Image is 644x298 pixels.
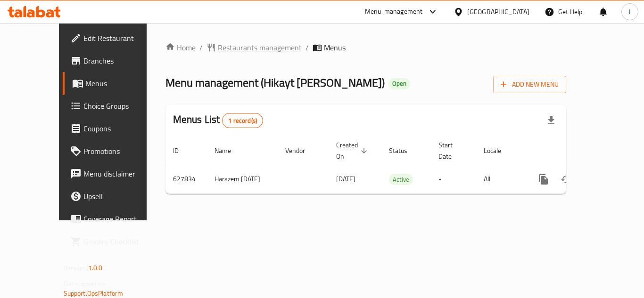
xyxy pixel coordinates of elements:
[484,145,513,156] span: Locale
[388,80,410,88] span: Open
[324,42,346,53] span: Menus
[388,78,410,89] div: Open
[165,42,567,53] nav: breadcrumb
[63,140,166,162] a: Promotions
[165,42,196,53] a: Home
[223,116,263,125] span: 1 record(s)
[63,27,166,49] a: Edit Restaurant
[165,137,630,194] table: enhanced table
[215,145,243,156] span: Name
[525,137,630,165] th: Actions
[218,42,302,53] span: Restaurants management
[63,185,166,208] a: Upsell
[493,76,566,93] button: Add New Menu
[63,95,166,117] a: Choice Groups
[336,173,355,185] span: [DATE]
[173,113,263,128] h2: Menus List
[83,236,159,247] span: Grocery Checklist
[83,145,159,157] span: Promotions
[64,262,87,274] span: Version:
[165,165,207,193] td: 627834
[88,262,103,274] span: 1.0.0
[83,55,159,66] span: Branches
[83,100,159,112] span: Choice Groups
[476,165,525,193] td: All
[438,139,465,162] span: Start Date
[165,72,385,93] span: Menu management ( Hikayt [PERSON_NAME] )
[431,165,476,193] td: -
[540,109,562,132] div: Export file
[63,230,166,253] a: Grocery Checklist
[336,139,370,162] span: Created On
[365,6,423,17] div: Menu-management
[85,78,159,89] span: Menus
[83,32,159,44] span: Edit Restaurant
[83,191,159,202] span: Upsell
[83,168,159,179] span: Menu disclaimer
[389,174,413,185] span: Active
[207,165,278,193] td: Harazem [DATE]
[629,7,630,17] span: l
[83,123,159,134] span: Coupons
[555,168,578,191] button: Change Status
[206,42,302,53] a: Restaurants management
[63,162,166,185] a: Menu disclaimer
[63,72,166,95] a: Menus
[501,79,559,90] span: Add New Menu
[222,113,263,128] div: Total records count
[285,145,317,156] span: Vendor
[199,42,203,53] li: /
[63,208,166,230] a: Coverage Report
[305,42,309,53] li: /
[83,213,159,225] span: Coverage Report
[63,117,166,140] a: Coupons
[389,145,420,156] span: Status
[173,145,191,156] span: ID
[467,7,529,17] div: [GEOGRAPHIC_DATA]
[532,168,555,191] button: more
[64,278,107,290] span: Get support on:
[63,49,166,72] a: Branches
